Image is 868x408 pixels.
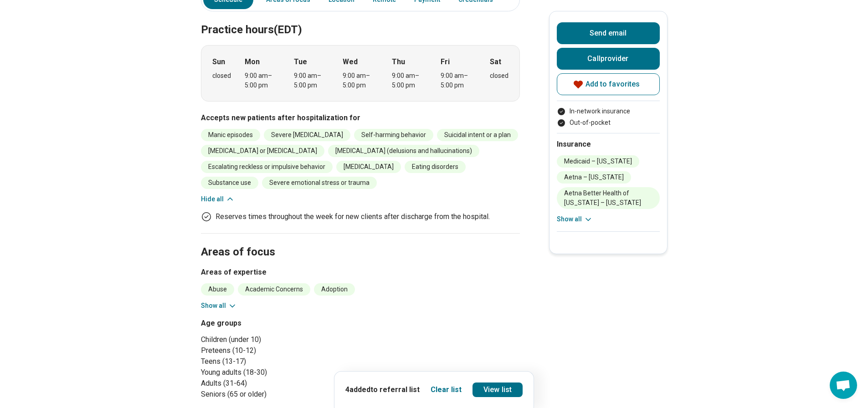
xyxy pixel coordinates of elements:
li: [MEDICAL_DATA] (delusions and hallucinations) [328,145,479,157]
strong: Wed [343,56,358,67]
li: Aetna Better Health of [US_STATE] – [US_STATE] [557,187,660,209]
li: Manic episodes [201,129,260,141]
li: [MEDICAL_DATA] or [MEDICAL_DATA] [201,145,324,157]
li: Severe emotional stress or trauma [262,177,377,189]
span: to referral list [370,385,420,394]
p: 4 added [345,384,420,395]
a: View list [473,382,523,397]
li: Preteens (10-12) [201,345,357,356]
li: [MEDICAL_DATA] [336,161,401,173]
li: Severe [MEDICAL_DATA] [264,129,350,141]
span: Add to favorites [586,81,640,88]
li: Out-of-pocket [557,118,660,127]
div: closed [212,71,231,81]
p: Reserves times throughout the week for new clients after discharge from the hospital. [216,211,490,222]
h3: Areas of expertise [201,267,520,278]
li: Self-harming behavior [354,129,433,141]
li: Teens (13-17) [201,356,357,367]
h2: Practice hours (EDT) [201,0,520,38]
li: Seniors (65 or older) [201,389,357,400]
a: Open chat [830,372,857,399]
div: 9:00 am – 5:00 pm [245,71,280,90]
div: 9:00 am – 5:00 pm [294,71,329,90]
div: When does the program meet? [201,45,520,102]
li: Aetna – [US_STATE] [557,171,631,184]
button: Send email [557,22,660,44]
strong: Mon [245,56,260,67]
li: Escalating reckless or impulsive behavior [201,161,333,173]
ul: Payment options [557,107,660,127]
div: closed [490,71,508,81]
li: Academic Concerns [238,283,310,296]
li: Adults (31-64) [201,378,357,389]
li: Adoption [314,283,355,296]
h3: Age groups [201,318,357,329]
li: Eating disorders [405,161,466,173]
h3: Accepts new patients after hospitalization for [201,112,520,123]
li: Medicaid – [US_STATE] [557,155,639,168]
div: 9:00 am – 5:00 pm [441,71,476,90]
button: Callprovider [557,48,660,70]
strong: Sat [490,56,501,67]
h2: Areas of focus [201,223,520,260]
li: Abuse [201,283,234,296]
li: Young adults (18-30) [201,367,357,378]
li: In-network insurance [557,107,660,116]
strong: Fri [441,56,450,67]
strong: Sun [212,56,225,67]
button: Show all [557,214,593,224]
li: Children (under 10) [201,334,357,345]
button: Show all [201,301,237,311]
div: 9:00 am – 5:00 pm [343,71,378,90]
li: Suicidal intent or a plan [437,129,518,141]
button: Add to favorites [557,73,660,95]
li: Substance use [201,177,258,189]
h2: Insurance [557,139,660,150]
button: Hide all [201,194,235,204]
div: 9:00 am – 5:00 pm [392,71,427,90]
strong: Thu [392,56,405,67]
button: Clear list [431,384,462,395]
strong: Tue [294,56,307,67]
